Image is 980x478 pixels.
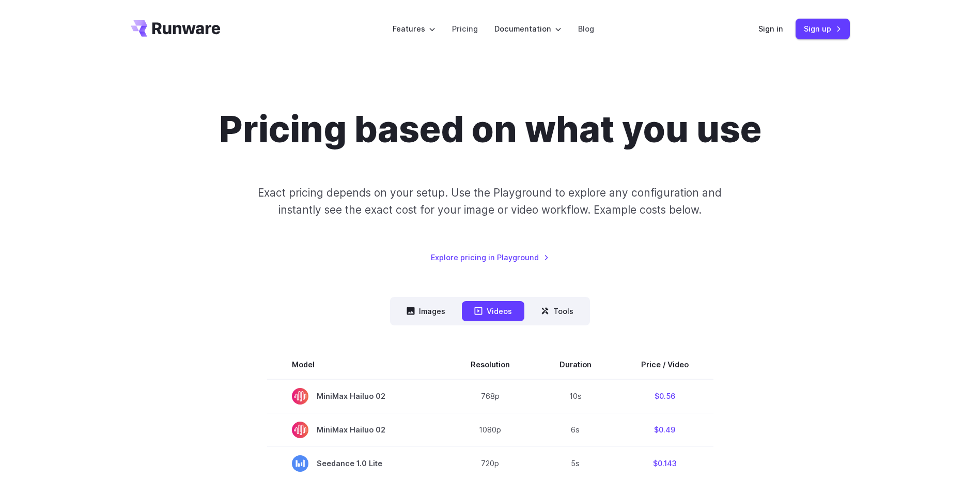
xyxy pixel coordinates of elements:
th: Resolution [446,350,535,379]
a: Explore pricing in Playground [431,251,549,263]
label: Documentation [494,23,562,35]
a: Sign up [796,19,850,39]
button: Videos [462,301,524,321]
td: 768p [446,379,535,413]
th: Model [267,350,446,379]
span: MiniMax Hailuo 02 [292,388,421,405]
td: $0.56 [616,379,713,413]
td: 10s [535,379,616,413]
td: $0.49 [616,413,713,446]
td: 6s [535,413,616,446]
a: Go to / [131,20,221,37]
th: Price / Video [616,350,713,379]
button: Tools [528,301,586,321]
p: Exact pricing depends on your setup. Use the Playground to explore any configuration and instantl... [238,184,741,219]
a: Pricing [452,23,478,35]
span: Seedance 1.0 Lite [292,455,421,472]
a: Blog [578,23,594,35]
a: Sign in [758,23,783,35]
h1: Pricing based on what you use [219,108,761,151]
button: Images [394,301,458,321]
th: Duration [535,350,616,379]
label: Features [393,23,435,35]
span: MiniMax Hailuo 02 [292,422,421,438]
td: 1080p [446,413,535,446]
